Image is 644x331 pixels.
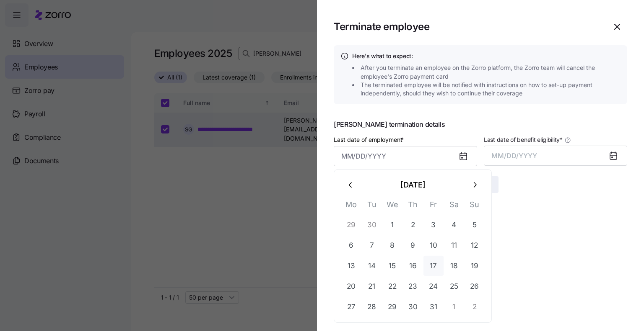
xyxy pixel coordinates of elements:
[382,297,402,317] button: 29 October 2025
[362,235,382,255] button: 7 October 2025
[403,215,423,235] button: 2 October 2025
[403,256,423,276] button: 16 October 2025
[423,198,444,215] th: Fr
[491,151,537,160] span: MM/DD/YYYY
[362,276,382,296] button: 21 October 2025
[465,297,485,317] button: 2 November 2025
[444,297,464,317] button: 1 November 2025
[484,136,563,144] span: Last date of benefit eligibility *
[361,81,623,98] span: The terminated employee will be notified with instructions on how to set-up payment independently...
[465,276,485,296] button: 26 October 2025
[403,297,423,317] button: 30 October 2025
[362,215,382,235] button: 30 September 2025
[334,146,477,166] input: MM/DD/YYYY
[334,135,405,144] label: Last date of employment
[423,235,444,255] button: 10 October 2025
[341,215,361,235] button: 29 September 2025
[423,256,444,276] button: 17 October 2025
[423,276,444,296] button: 24 October 2025
[382,198,402,215] th: We
[334,121,627,128] span: [PERSON_NAME] termination details
[402,198,423,215] th: Th
[465,215,485,235] button: 5 October 2025
[341,198,361,215] th: Mo
[362,256,382,276] button: 14 October 2025
[444,276,464,296] button: 25 October 2025
[444,215,464,235] button: 4 October 2025
[464,198,485,215] th: Su
[444,198,464,215] th: Sa
[341,297,361,317] button: 27 October 2025
[382,215,402,235] button: 1 October 2025
[382,276,402,296] button: 22 October 2025
[382,256,402,276] button: 15 October 2025
[341,276,361,296] button: 20 October 2025
[352,52,621,60] h4: Here's what to expect:
[423,297,444,317] button: 31 October 2025
[423,215,444,235] button: 3 October 2025
[465,256,485,276] button: 19 October 2025
[484,146,627,166] button: MM/DD/YYYY
[334,20,600,33] h1: Terminate employee
[362,297,382,317] button: 28 October 2025
[341,256,361,276] button: 13 October 2025
[361,175,465,195] button: [DATE]
[341,235,361,255] button: 6 October 2025
[465,235,485,255] button: 12 October 2025
[361,64,623,81] span: After you terminate an employee on the Zorro platform, the Zorro team will cancel the employee's ...
[444,256,464,276] button: 18 October 2025
[361,198,382,215] th: Tu
[382,235,402,255] button: 8 October 2025
[403,276,423,296] button: 23 October 2025
[444,235,464,255] button: 11 October 2025
[403,235,423,255] button: 9 October 2025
